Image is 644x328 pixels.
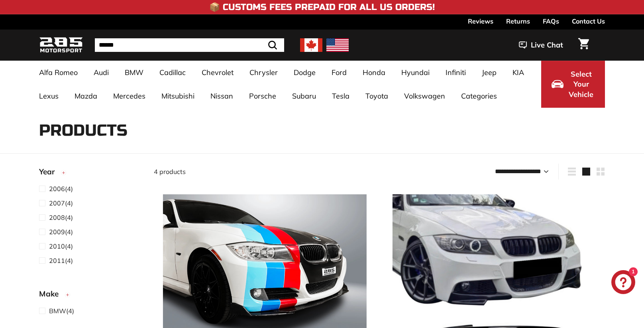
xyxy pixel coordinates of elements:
a: Alfa Romeo [31,61,86,84]
a: Tesla [324,84,357,108]
a: Dodge [286,61,324,84]
span: Make [39,288,65,300]
a: Hyundai [393,61,438,84]
a: Nissan [202,84,241,108]
span: Live Chat [531,40,563,50]
a: Audi [86,61,117,84]
a: Categories [453,84,505,108]
span: 2006 [49,185,65,193]
button: Live Chat [509,35,573,55]
a: Porsche [241,84,284,108]
span: (4) [49,227,73,237]
a: Cart [573,32,594,59]
h1: Products [39,122,605,139]
a: Chevrolet [194,61,241,84]
span: (4) [49,213,73,222]
span: (4) [49,256,73,265]
span: 2011 [49,257,65,265]
a: Toyota [357,84,396,108]
span: 2008 [49,213,65,221]
a: Contact Us [572,14,605,28]
a: Cadillac [151,61,194,84]
a: FAQs [543,14,559,28]
a: Reviews [468,14,493,28]
a: Returns [506,14,530,28]
a: Infiniti [438,61,474,84]
a: Ford [324,61,355,84]
inbox-online-store-chat: Shopify online store chat [609,270,638,296]
span: Select Your Vehicle [567,69,595,100]
div: 4 products [154,167,379,176]
span: (4) [49,306,74,316]
a: Mercedes [105,84,153,108]
a: BMW [117,61,151,84]
img: Logo_285_Motorsport_areodynamics_components [39,36,83,55]
button: Make [39,286,141,306]
span: (4) [49,241,73,251]
span: Year [39,166,61,178]
a: Lexus [31,84,67,108]
input: Search [95,38,284,52]
a: KIA [505,61,532,84]
span: 2007 [49,199,65,207]
h4: 📦 Customs Fees Prepaid for All US Orders! [209,2,435,12]
a: Jeep [474,61,505,84]
span: (4) [49,184,73,194]
a: Mazda [67,84,105,108]
button: Year [39,164,141,184]
span: 2010 [49,242,65,250]
button: Select Your Vehicle [541,61,605,108]
a: Chrysler [241,61,286,84]
a: Mitsubishi [153,84,202,108]
a: Honda [355,61,393,84]
span: BMW [49,307,66,315]
span: 2009 [49,228,65,236]
a: Subaru [284,84,324,108]
span: (4) [49,198,73,208]
a: Volkswagen [396,84,453,108]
